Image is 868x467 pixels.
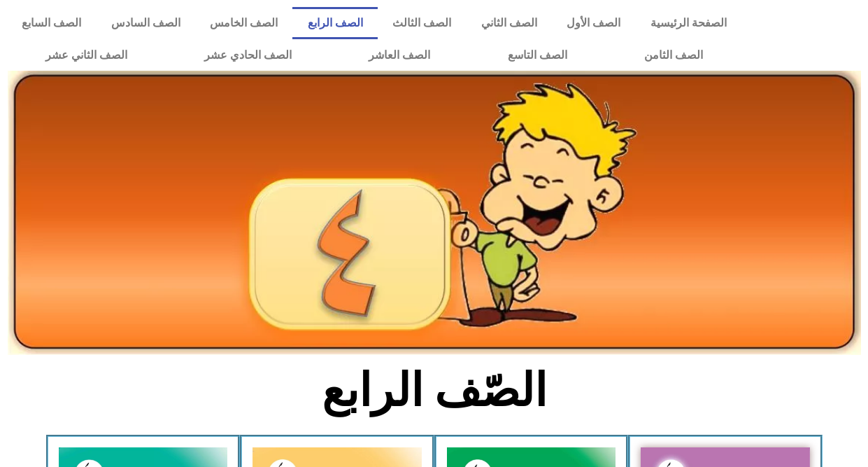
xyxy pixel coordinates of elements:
a: الصف الحادي عشر [166,39,330,71]
a: الصف العاشر [330,39,469,71]
a: الصف الثامن [606,39,741,71]
a: الصف الثالث [378,7,466,39]
a: الصف الثاني [466,7,551,39]
a: الصف السادس [96,7,194,39]
a: الصف السابع [7,7,96,39]
h2: الصّف الرابع [203,363,665,418]
a: الصف التاسع [469,39,605,71]
a: الصف الثاني عشر [7,39,166,71]
a: الصف الأول [552,7,635,39]
a: الصفحة الرئيسية [635,7,741,39]
a: الصف الخامس [195,7,292,39]
a: الصف الرابع [292,7,377,39]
